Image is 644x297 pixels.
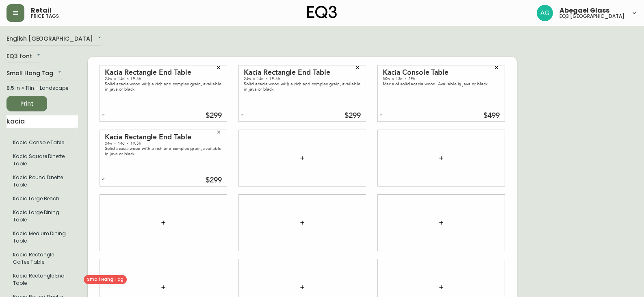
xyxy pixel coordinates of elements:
[206,112,222,119] div: $299
[7,192,78,206] li: Small Hang Tag
[7,269,78,290] li: Kacia Rectangle End Table
[17,24,134,35] div: Solid acacia wood with a rich and complex grain, available in java or black.
[7,67,63,80] div: Small Hang Tag
[345,112,361,119] div: $299
[105,134,222,141] div: Kacia Rectangle End Table
[537,5,553,21] img: ffcb3a98c62deb47deacec1bf39f4e65
[105,69,222,76] div: Kacia Rectangle End Table
[244,81,361,92] div: Solid acacia wood with a rich and complex grain, available in java or black.
[7,50,42,63] div: EQ3 font
[7,206,78,227] li: Small Hang Tag
[307,6,337,19] img: logo
[105,146,222,156] div: Solid acacia wood with a rich and complex grain, available in java or black.
[31,7,52,14] span: Retail
[105,81,222,92] div: Solid acacia wood with a rich and complex grain, available in java or black.
[559,7,609,14] span: Abegael Glass
[7,136,78,150] li: Small Hang Tag
[244,69,361,76] div: Kacia Rectangle End Table
[105,141,222,146] div: 24w × 14d × 19.5h
[7,85,78,92] div: 8.5 in × 11 in – Landscape
[383,69,500,76] div: Kacia Console Table
[383,76,500,81] div: 50w × 13d × 29h
[31,14,59,19] h5: price tags
[7,150,78,171] li: Small Hang Tag
[7,248,78,269] li: Small Hang Tag
[7,115,78,128] input: Search
[118,55,134,63] div: $299
[13,99,41,109] span: Print
[17,20,134,24] div: 24w × 14d × 19.5h
[17,12,134,20] div: Kacia Rectangle End Table
[244,76,361,81] div: 24w × 14d × 19.5h
[7,33,103,46] div: English [GEOGRAPHIC_DATA]
[559,14,624,19] h5: eq3 [GEOGRAPHIC_DATA]
[7,171,78,192] li: Small Hang Tag
[7,96,47,111] button: Print
[105,76,222,81] div: 24w × 14d × 19.5h
[206,177,222,184] div: $299
[7,227,78,248] li: Small Hang Tag
[484,112,500,119] div: $499
[383,81,500,87] div: Made of solid acacia wood. Available in java or black.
